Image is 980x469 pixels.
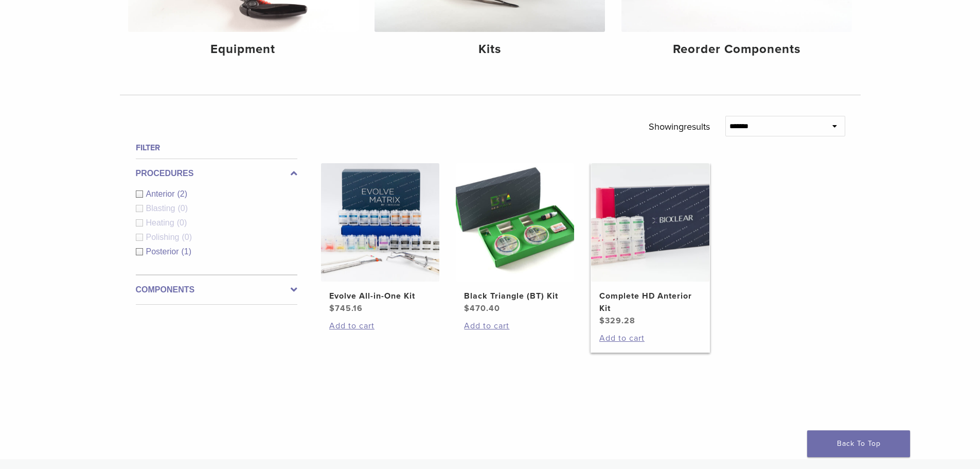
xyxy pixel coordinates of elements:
[136,284,297,296] label: Components
[146,204,178,213] span: Blasting
[136,40,350,59] h4: Equipment
[599,290,701,315] h2: Complete HD Anterior Kit
[464,290,566,302] h2: Black Triangle (BT) Kit
[807,430,910,457] a: Back To Top
[329,303,363,314] bdi: 745.16
[136,167,297,180] label: Procedures
[182,233,192,241] span: (0)
[321,163,439,282] img: Evolve All-in-One Kit
[464,303,470,314] span: $
[464,303,500,314] bdi: 470.40
[146,247,182,256] span: Posterior
[649,116,710,137] p: Showing results
[591,163,710,327] a: Complete HD Anterior KitComplete HD Anterior Kit $329.28
[136,142,297,154] h4: Filter
[329,320,431,332] a: Add to cart: “Evolve All-in-One Kit”
[182,247,192,256] span: (1)
[146,233,182,241] span: Polishing
[329,303,335,314] span: $
[329,290,431,302] h2: Evolve All-in-One Kit
[630,40,844,59] h4: Reorder Components
[464,320,566,332] a: Add to cart: “Black Triangle (BT) Kit”
[455,163,575,315] a: Black Triangle (BT) KitBlack Triangle (BT) Kit $470.40
[177,189,188,198] span: (2)
[146,218,177,227] span: Heating
[177,218,187,227] span: (0)
[599,316,605,326] span: $
[383,40,597,59] h4: Kits
[599,316,635,326] bdi: 329.28
[599,332,701,344] a: Add to cart: “Complete HD Anterior Kit”
[320,163,440,315] a: Evolve All-in-One KitEvolve All-in-One Kit $745.16
[456,163,574,282] img: Black Triangle (BT) Kit
[591,163,709,282] img: Complete HD Anterior Kit
[177,204,188,213] span: (0)
[146,189,177,198] span: Anterior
